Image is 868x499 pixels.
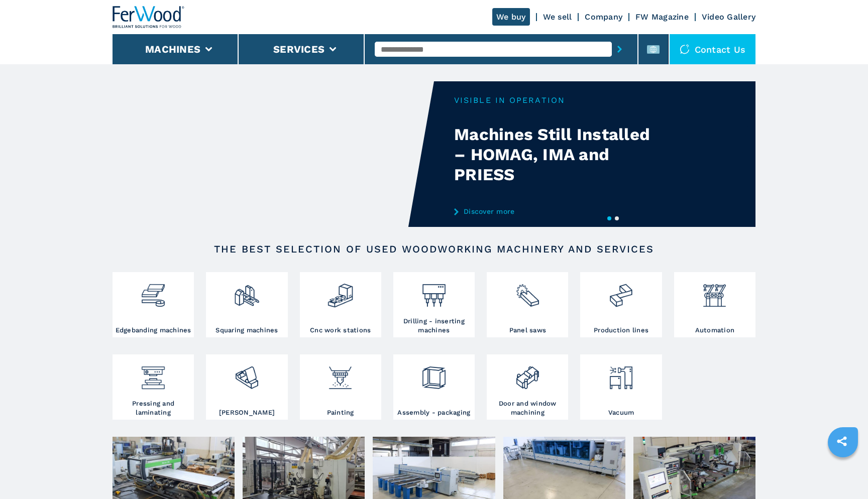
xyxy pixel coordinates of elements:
[300,272,381,337] a: Cnc work stations
[206,272,287,337] a: Squaring machines
[585,12,622,22] a: Company
[825,454,860,491] iframe: Chat
[396,317,472,335] h3: Drilling - inserting machines
[487,354,568,420] a: Door and window machining
[607,216,611,220] button: 1
[829,429,854,454] a: sharethis
[670,34,756,64] div: Contact us
[310,326,371,335] h3: Cnc work stations
[215,326,278,335] h3: Squaring machines
[140,275,166,309] img: bordatrici_1.png
[113,6,185,28] img: Ferwood
[420,275,447,309] img: foratrici_inseritrici_2.png
[680,44,690,54] img: Contact us
[327,408,354,417] h3: Painting
[327,275,354,309] img: centro_di_lavoro_cnc_2.png
[113,272,194,337] a: Edgebanding machines
[393,272,475,337] a: Drilling - inserting machines
[219,408,275,417] h3: [PERSON_NAME]
[608,357,634,391] img: aspirazione_1.png
[145,43,200,55] button: Machines
[327,357,354,391] img: verniciatura_1.png
[608,275,634,309] img: linee_di_produzione_2.png
[674,272,755,337] a: Automation
[509,326,547,335] h3: Panel saws
[113,81,434,227] video: Your browser does not support the video tag.
[594,326,648,335] h3: Production lines
[397,408,470,417] h3: Assembly - packaging
[234,275,260,309] img: squadratrici_2.png
[234,357,260,391] img: levigatrici_2.png
[145,243,723,255] h2: The best selection of used woodworking machinery and services
[206,354,287,420] a: [PERSON_NAME]
[580,272,662,337] a: Production lines
[514,357,541,391] img: lavorazione_porte_finestre_2.png
[116,326,191,335] h3: Edgebanding machines
[615,216,619,220] button: 2
[543,12,572,22] a: We sell
[420,357,447,391] img: montaggio_imballaggio_2.png
[454,207,651,215] a: Discover more
[702,12,755,22] a: Video Gallery
[608,408,634,417] h3: Vacuum
[140,357,166,391] img: pressa-strettoia.png
[113,354,194,420] a: Pressing and laminating
[701,275,728,309] img: automazione.png
[635,12,689,22] a: FW Magazine
[514,275,541,309] img: sezionatrici_2.png
[489,399,566,417] h3: Door and window machining
[580,354,662,420] a: Vacuum
[300,354,381,420] a: Painting
[612,38,627,61] button: submit-button
[115,399,191,417] h3: Pressing and laminating
[393,354,475,420] a: Assembly - packaging
[492,8,530,26] a: We buy
[695,326,735,335] h3: Automation
[273,43,324,55] button: Services
[487,272,568,337] a: Panel saws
